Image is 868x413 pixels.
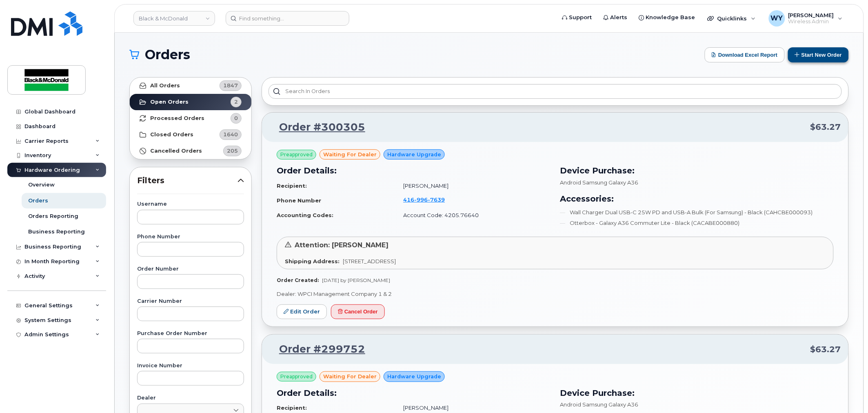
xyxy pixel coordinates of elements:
[560,179,639,186] span: Android Samsung Galaxy A36
[323,373,377,380] span: waiting for dealer
[322,277,390,283] span: [DATE] by [PERSON_NAME]
[277,387,551,399] h3: Order Details:
[428,196,445,203] span: 7639
[277,212,333,218] strong: Accounting Codes:
[560,193,834,205] h3: Accessories:
[414,196,428,203] span: 996
[150,148,202,154] strong: Cancelled Orders
[145,49,190,61] span: Orders
[343,258,396,264] span: [STREET_ADDRESS]
[810,344,841,355] span: $63.27
[277,182,307,189] strong: Recipient:
[137,202,244,207] label: Username
[223,82,238,89] span: 1847
[137,395,244,401] label: Dealer
[560,209,834,216] li: Wall Charger Dual USB-C 25W PD and USB-A Bulk (For Samsung) - Black (CAHCBE000093)
[560,401,639,408] span: Android Samsung Galaxy A36
[234,98,238,106] span: 2
[331,304,385,320] button: Cancel Order
[137,331,244,336] label: Purchase Order Number
[137,299,244,304] label: Carrier Number
[130,78,251,94] a: All Orders1847
[396,208,550,222] td: Account Code: 4205.76640
[130,143,251,159] a: Cancelled Orders205
[403,196,455,203] a: 4169967639
[705,47,785,62] button: Download Excel Report
[560,387,834,399] h3: Device Purchase:
[560,164,834,177] h3: Device Purchase:
[560,219,834,227] li: Otterbox - Galaxy A36 Commuter Lite - Black (CACABE000880)
[130,94,251,110] a: Open Orders2
[277,304,327,320] a: Edit Order
[295,241,388,249] span: Attention: [PERSON_NAME]
[269,120,365,135] a: Order #300305
[277,197,321,204] strong: Phone Number
[810,121,841,133] span: $63.27
[150,82,180,89] strong: All Orders
[323,151,377,158] span: waiting for dealer
[280,151,313,158] span: Preapproved
[387,151,441,158] span: Hardware Upgrade
[130,127,251,143] a: Closed Orders1640
[269,342,365,357] a: Order #299752
[285,258,340,264] strong: Shipping Address:
[277,404,307,411] strong: Recipient:
[137,175,238,187] span: Filters
[150,99,189,105] strong: Open Orders
[277,164,551,177] h3: Order Details:
[280,373,313,380] span: Preapproved
[788,47,849,62] button: Start New Order
[403,196,445,203] span: 416
[137,363,244,369] label: Invoice Number
[130,110,251,127] a: Processed Orders0
[137,234,244,240] label: Phone Number
[150,131,193,138] strong: Closed Orders
[269,84,842,99] input: Search in orders
[387,373,441,380] span: Hardware Upgrade
[234,114,238,122] span: 0
[277,290,834,298] p: Dealer: WPCI Management Company 1 & 2
[137,266,244,272] label: Order Number
[277,277,319,283] strong: Order Created:
[396,179,550,193] td: [PERSON_NAME]
[223,131,238,138] span: 1640
[227,147,238,155] span: 205
[150,115,204,122] strong: Processed Orders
